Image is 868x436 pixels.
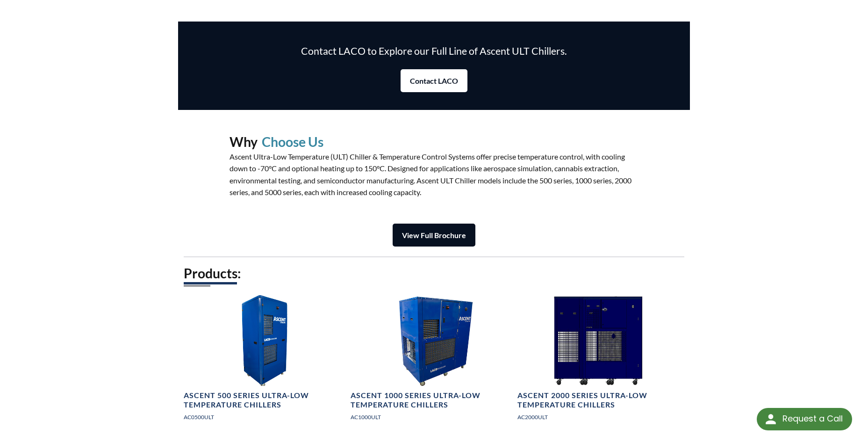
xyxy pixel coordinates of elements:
[517,295,679,429] a: Ascent Chiller 2000 Series 1Ascent 2000 Series Ultra-Low Temperature ChillersAC2000ULT
[230,134,258,150] h2: Why
[230,151,638,198] p: Ascent Ultra-Low Temperature (ULT) Chiller & Temperature Control Systems offer precise temperatur...
[184,413,345,421] p: AC0500ULT
[230,45,638,58] h3: Contact LACO to Explore our Full Line of Ascent ULT Chillers.
[763,412,778,427] img: round button
[757,408,852,430] div: Request a Call
[184,391,345,410] h4: Ascent 500 Series Ultra-Low Temperature Chillers
[351,391,512,410] h4: Ascent 1000 Series Ultra-Low Temperature Chillers
[184,295,345,429] a: Ascent Chiller 500 Series Image 1Ascent 500 Series Ultra-Low Temperature ChillersAC0500ULT
[517,413,679,421] p: AC2000ULT
[782,408,843,429] div: Request a Call
[402,231,466,240] strong: View Full Brochure
[351,295,512,429] a: Ascent Chiller 1000 Series 1Ascent 1000 Series Ultra-Low Temperature ChillersAC1000ULT
[262,134,323,150] h2: Choose Us
[401,69,467,92] a: Contact LACO
[184,265,684,282] h2: Products:
[393,224,475,247] a: View Full Brochure
[410,76,458,85] strong: Contact LACO
[351,413,512,421] p: AC1000ULT
[517,391,679,410] h4: Ascent 2000 Series Ultra-Low Temperature Chillers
